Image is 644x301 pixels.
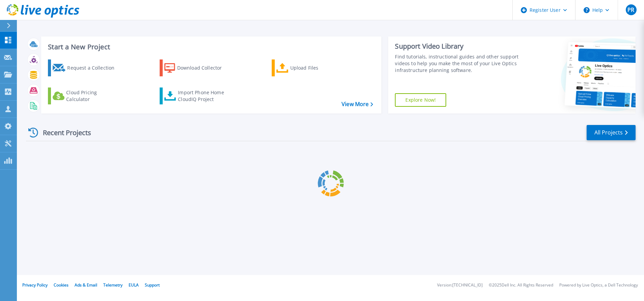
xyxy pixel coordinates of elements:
[160,59,235,76] a: Download Collector
[627,7,634,12] span: PR
[103,282,123,288] a: Telemetry
[67,61,121,75] div: Request a Collection
[559,283,638,287] li: Powered by Live Optics, a Dell Technology
[395,93,446,107] a: Explore Now!
[66,89,120,103] div: Cloud Pricing Calculator
[437,283,483,287] li: Version: [TECHNICAL_ID]
[54,282,69,288] a: Cookies
[26,124,100,141] div: Recent Projects
[342,101,373,107] a: View More
[290,61,344,75] div: Upload Files
[489,283,553,287] li: © 2025 Dell Inc. All Rights Reserved
[22,282,48,288] a: Privacy Policy
[177,61,231,75] div: Download Collector
[48,87,123,104] a: Cloud Pricing Calculator
[129,282,139,288] a: EULA
[145,282,160,288] a: Support
[48,43,373,51] h3: Start a New Project
[178,89,231,103] div: Import Phone Home CloudIQ Project
[395,53,521,74] div: Find tutorials, instructional guides and other support videos to help you make the most of your L...
[75,282,97,288] a: Ads & Email
[48,59,123,76] a: Request a Collection
[272,59,347,76] a: Upload Files
[395,42,521,51] div: Support Video Library
[587,125,636,140] a: All Projects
